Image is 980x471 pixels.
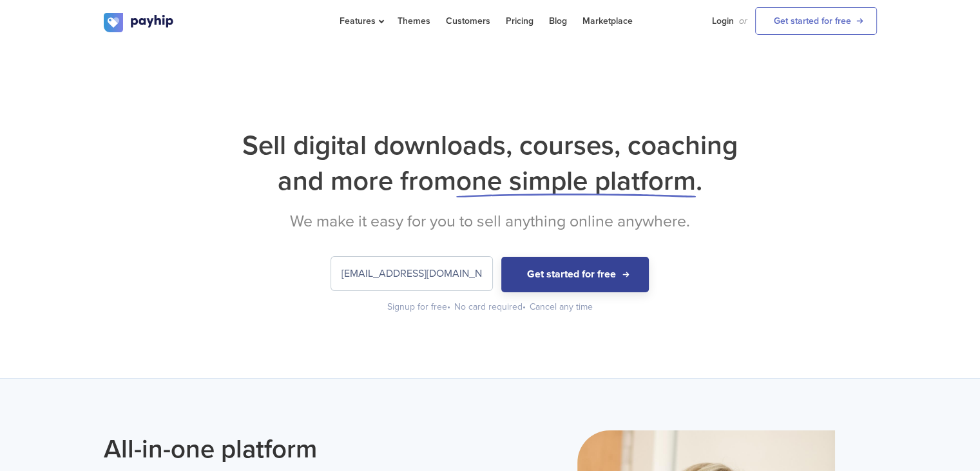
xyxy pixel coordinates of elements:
span: one simple platform [456,165,696,197]
span: • [523,301,526,312]
button: Get started for free [501,257,649,292]
div: Signup for free [387,301,452,314]
span: Features [340,15,382,26]
h1: Sell digital downloads, courses, coaching and more from [104,128,877,199]
h2: We make it easy for you to sell anything online anywhere. [104,212,877,231]
h2: All-in-one platform [104,430,481,468]
div: No card required [454,301,527,314]
span: . [696,165,702,197]
img: logo.svg [104,13,175,32]
a: Get started for free [755,7,877,35]
span: • [447,301,450,312]
input: Enter your email address [331,257,492,290]
div: Cancel any time [530,301,593,314]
